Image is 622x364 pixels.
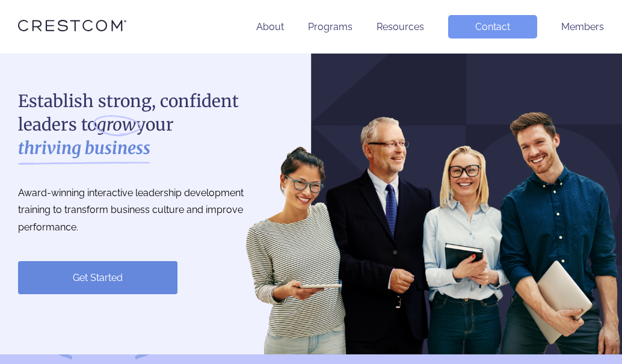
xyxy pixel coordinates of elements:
i: grow [97,113,136,137]
p: Award-winning interactive leadership development training to transform business culture and impro... [18,185,271,236]
a: Contact [448,15,537,39]
a: Get Started [18,261,177,294]
a: About [256,21,284,32]
h1: Establish strong, confident leaders to your [18,90,271,161]
strong: thriving business [18,137,150,160]
a: Members [561,21,604,32]
a: Resources [377,21,424,32]
a: Programs [308,21,353,32]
